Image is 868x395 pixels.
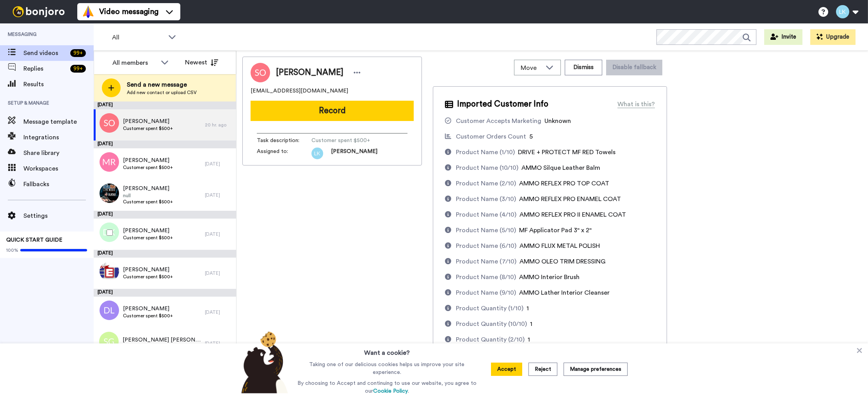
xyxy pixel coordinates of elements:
[456,272,516,282] div: Product Name (8/10)
[456,241,516,251] div: Product Name (6/10)
[251,101,414,121] button: Record
[529,133,533,140] span: 5
[205,340,232,347] div: [DATE]
[311,137,386,144] span: Customer spent $500+
[764,29,802,45] button: Invite
[112,58,157,68] div: All members
[23,133,94,142] span: Integrations
[123,227,173,235] span: [PERSON_NAME]
[99,332,119,351] img: sg.png
[456,148,515,157] div: Product Name (1/10)
[100,301,119,320] img: dl.png
[518,149,615,155] span: DRIVE + PROTECT MF RED Towels
[564,363,628,376] button: Manage preferences
[205,309,232,315] div: [DATE]
[112,33,164,42] span: All
[519,290,610,296] span: AMMO Lather Interior Cleanser
[295,379,478,395] p: By choosing to Accept and continuing to use our website, you agree to our .
[519,274,580,280] span: AMMO Interior Brush
[456,163,518,173] div: Product Name (10/10)
[528,336,530,343] span: 1
[295,361,478,376] p: Taking one of our delicious cookies helps us improve your site experience.
[123,117,173,125] span: [PERSON_NAME]
[456,210,516,219] div: Product Name (4/10)
[276,67,343,78] span: [PERSON_NAME]
[94,101,236,109] div: [DATE]
[123,192,173,199] span: null
[123,305,173,313] span: [PERSON_NAME]
[521,63,542,73] span: Move
[234,331,292,393] img: bear-with-cookie.png
[123,125,173,132] span: Customer spent $500+
[521,165,600,171] span: AMMO Silque Leather Balm
[100,262,119,281] img: edfb83fa-57ce-4635-963b-ba89c09e50d4.jpg
[456,179,516,188] div: Product Name (2/10)
[123,185,173,192] span: [PERSON_NAME]
[491,363,522,376] button: Accept
[456,116,541,126] div: Customer Accepts Marketing
[456,132,526,141] div: Customer Orders Count
[544,118,571,124] span: Unknown
[205,122,232,128] div: 20 hr. ago
[23,80,94,89] span: Results
[23,117,94,126] span: Message template
[257,137,311,144] span: Task description :
[565,60,602,75] button: Dismiss
[94,141,236,148] div: [DATE]
[123,313,173,319] span: Customer spent $500+
[23,64,67,73] span: Replies
[94,250,236,258] div: [DATE]
[617,100,655,109] div: What is this?
[251,63,270,82] img: Image of Spencer Oliverson
[331,148,377,159] span: [PERSON_NAME]
[23,211,94,221] span: Settings
[6,237,62,243] span: QUICK START GUIDE
[810,29,856,45] button: Upgrade
[70,49,86,57] div: 99 +
[251,87,348,95] span: [EMAIL_ADDRESS][DOMAIN_NAME]
[100,152,119,172] img: mr.png
[6,247,18,253] span: 100%
[123,274,173,280] span: Customer spent $500+
[257,148,311,159] span: Assigned to:
[127,89,197,96] span: Add new contact or upload CSV
[311,148,323,159] img: 6a4449ef-73c5-43b3-865b-37bb12cc1d45.png
[94,211,236,219] div: [DATE]
[364,343,410,358] h3: Want a cookie?
[530,321,532,327] span: 1
[205,231,232,237] div: [DATE]
[123,157,173,164] span: [PERSON_NAME]
[456,194,516,204] div: Product Name (3/10)
[456,257,516,266] div: Product Name (7/10)
[526,305,529,311] span: 1
[23,180,94,189] span: Fallbacks
[456,226,516,235] div: Product Name (5/10)
[99,6,158,17] span: Video messaging
[23,164,94,173] span: Workspaces
[456,288,516,297] div: Product Name (9/10)
[123,266,173,274] span: [PERSON_NAME]
[456,335,525,344] div: Product Quantity (2/10)
[457,98,548,110] span: Imported Customer Info
[519,258,605,265] span: AMMO OLEO TRIM DRESSING
[23,148,94,158] span: Share library
[519,196,621,202] span: AMMO REFLEX PRO ENAMEL COAT
[123,336,201,344] span: [PERSON_NAME] [PERSON_NAME]
[100,183,119,203] img: e25faf5c-cf36-4060-8784-8020422b6cb1.jpg
[123,164,173,171] span: Customer spent $500+
[528,363,557,376] button: Reject
[519,243,600,249] span: AMMO FLUX METAL POLISH
[519,212,626,218] span: AMMO REFLEX PRO II ENAMEL COAT
[205,192,232,198] div: [DATE]
[456,319,527,329] div: Product Quantity (10/10)
[519,180,609,187] span: AMMO REFLEX PRO TOP COAT
[123,199,173,205] span: Customer spent $500+
[9,6,68,17] img: bj-logo-header-white.svg
[606,60,662,75] button: Disable fallback
[123,235,173,241] span: Customer spent $500+
[179,55,224,70] button: Newest
[519,227,592,233] span: MF Applicator Pad 3" x 2"
[23,48,67,58] span: Send videos
[127,80,197,89] span: Send a new message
